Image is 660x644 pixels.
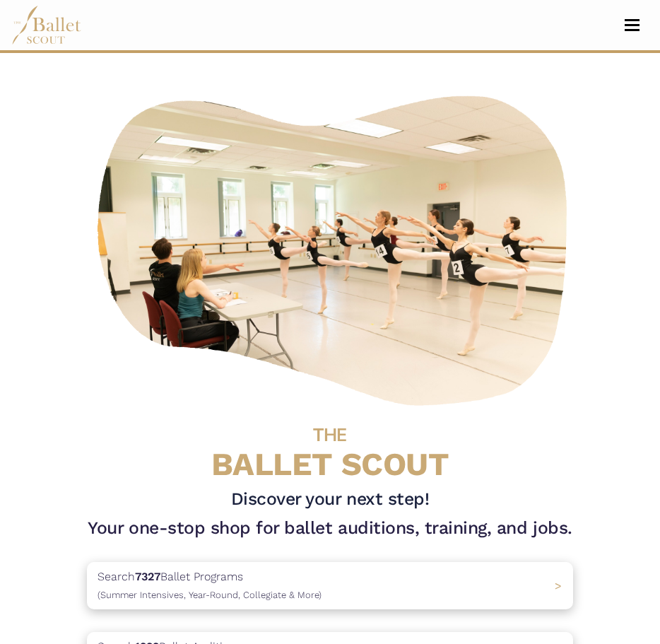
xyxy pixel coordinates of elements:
b: 7327 [135,570,160,583]
span: (Summer Intensives, Year-Round, Collegiate & More) [98,590,322,600]
a: Search7327Ballet Programs(Summer Intensives, Year-Round, Collegiate & More)> [87,562,573,609]
button: Toggle navigation [615,18,649,32]
h4: BALLET SCOUT [87,414,573,483]
span: > [555,579,562,592]
img: A group of ballerinas talking to each other in a ballet studio [87,81,584,414]
p: Search Ballet Programs [98,568,322,604]
h3: Discover your next step! [87,488,573,510]
span: THE [313,423,347,445]
h1: Your one-stop shop for ballet auditions, training, and jobs. [87,517,573,539]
